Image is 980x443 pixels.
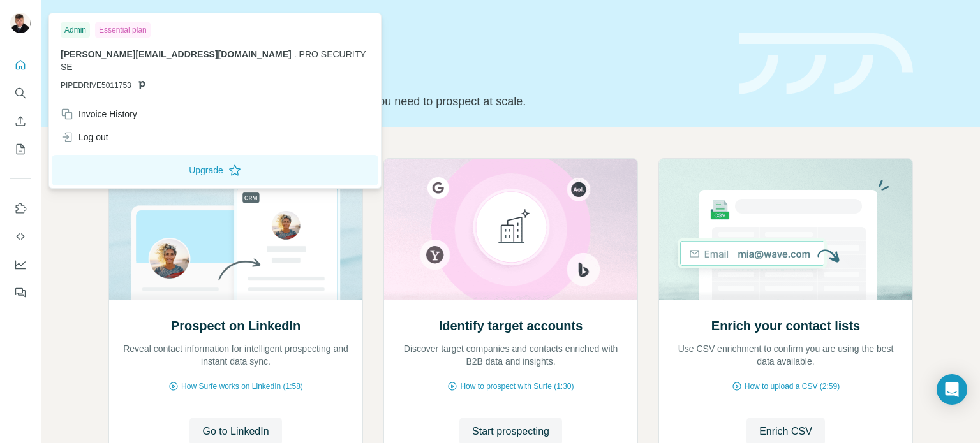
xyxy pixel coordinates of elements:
[745,381,840,392] span: How to upload a CSV (2:59)
[10,54,31,76] button: Quick start
[460,381,574,392] span: How to prospect with Surfe (1:30)
[672,342,900,368] p: Use CSV enrichment to confirm you are using the best data available.
[61,108,137,120] div: Invoice History
[439,317,583,335] h2: Identify target accounts
[181,381,303,392] span: How Surfe works on LinkedIn (1:58)
[122,342,350,368] p: Reveal contact information for intelligent prospecting and instant data sync.
[759,424,812,439] span: Enrich CSV
[202,424,269,439] span: Go to LinkedIn
[108,159,363,300] img: Prospect on LinkedIn
[739,33,913,95] img: banner
[711,317,860,335] h2: Enrich your contact lists
[383,159,638,300] img: Identify target accounts
[397,342,625,368] p: Discover target companies and contacts enriched with B2B data and insights.
[10,13,31,33] img: Avatar
[108,92,724,110] p: Pick your starting point and we’ll provide everything you need to prospect at scale.
[10,281,31,304] button: Feedback
[61,22,90,38] div: Admin
[10,82,31,105] button: Search
[10,197,31,220] button: Use Surfe on LinkedIn
[61,131,108,143] div: Log out
[658,159,913,300] img: Enrich your contact lists
[61,80,131,91] span: PIPEDRIVE5011753
[10,253,31,276] button: Dashboard
[52,155,378,185] button: Upgrade
[171,317,301,335] h2: Prospect on LinkedIn
[95,22,151,38] div: Essential plan
[10,225,31,248] button: Use Surfe API
[61,49,292,59] span: [PERSON_NAME][EMAIL_ADDRESS][DOMAIN_NAME]
[294,49,297,59] span: .
[108,59,724,85] h1: Let’s prospect together
[472,424,549,439] span: Start prospecting
[10,110,31,133] button: Enrich CSV
[10,138,31,161] button: My lists
[108,24,724,36] div: Quick start
[937,374,967,405] div: Open Intercom Messenger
